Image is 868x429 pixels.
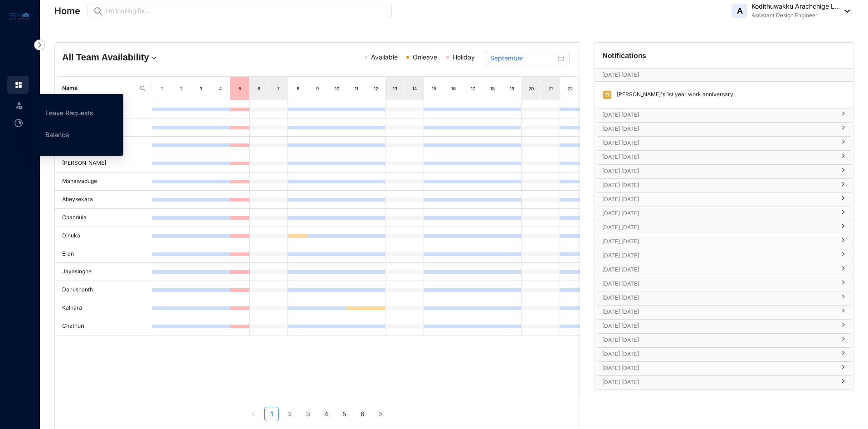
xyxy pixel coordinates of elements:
[840,114,846,116] span: right
[255,84,263,93] div: 6
[275,84,283,93] div: 7
[333,84,341,93] div: 10
[391,84,399,93] div: 13
[527,84,535,93] div: 20
[197,84,205,93] div: 3
[373,407,388,421] button: right
[178,84,185,93] div: 2
[55,317,152,335] td: Chathuri
[840,297,846,299] span: right
[217,84,224,93] div: 4
[840,368,846,370] span: right
[490,53,556,63] input: Select month
[301,407,315,421] li: 3
[413,53,437,61] span: Onleave
[566,84,574,93] div: 22
[595,69,853,81] div: [DATE] [DATE][DATE]
[602,90,612,100] img: anniversary.d4fa1ee0abd6497b2d89d817e415bd57.svg
[283,407,297,421] li: 2
[602,124,835,133] p: [DATE] [DATE]
[15,101,24,110] img: leave-unselected.2934df6273408c3f84d9.svg
[595,123,853,136] div: [DATE] [DATE]
[7,114,29,132] li: Time Attendance
[158,84,166,93] div: 1
[15,81,23,89] img: home.c6720e0a13eba0172344.svg
[314,84,322,93] div: 9
[602,209,835,218] p: [DATE] [DATE]
[337,407,351,421] a: 5
[595,277,853,291] div: [DATE] [DATE]
[840,269,846,271] span: right
[15,119,23,127] img: time-attendance-unselected.8aad090b53826881fffb.svg
[840,311,846,313] span: right
[469,84,477,93] div: 17
[602,153,835,162] p: [DATE] [DATE]
[595,179,853,192] div: [DATE] [DATE]
[840,157,846,158] span: right
[595,165,853,178] div: [DATE] [DATE]
[840,354,846,355] span: right
[595,306,853,319] div: [DATE] [DATE]
[602,70,828,79] p: [DATE] [DATE]
[106,6,386,16] input: I’m looking for...
[602,138,835,148] p: [DATE] [DATE]
[45,109,93,117] a: Leave Requests
[602,321,835,330] p: [DATE] [DATE]
[54,5,80,17] p: Home
[488,84,496,93] div: 18
[45,131,69,138] a: Balance
[602,350,835,359] p: [DATE] [DATE]
[840,227,846,229] span: right
[55,209,152,227] td: Chandula
[55,263,152,281] td: Jayasinghe
[236,84,244,93] div: 5
[595,221,853,235] div: [DATE] [DATE]
[319,407,333,421] li: 4
[508,84,516,93] div: 19
[246,407,261,421] li: Previous Page
[751,11,840,20] p: Assistant Design Engineer
[595,207,853,221] div: [DATE] [DATE]
[294,84,302,93] div: 8
[602,223,835,232] p: [DATE] [DATE]
[301,407,315,421] a: 3
[139,85,146,92] img: search.8ce656024d3affaeffe32e5b30621cb7.svg
[595,235,853,249] div: [DATE] [DATE]
[378,411,383,417] span: right
[840,325,846,327] span: right
[602,279,835,288] p: [DATE] [DATE]
[602,195,835,204] p: [DATE] [DATE]
[840,340,846,341] span: right
[547,84,555,93] div: 21
[840,213,846,215] span: right
[840,199,846,201] span: right
[595,334,853,347] div: [DATE] [DATE]
[602,50,647,61] p: Notifications
[595,108,853,122] div: [DATE] [DATE]
[356,407,369,421] a: 6
[34,39,45,50] img: nav-icon-right.af6afadce00d159da59955279c43614e.svg
[319,407,333,421] a: 4
[55,227,152,245] td: Dinuka
[595,291,853,305] div: [DATE] [DATE]
[602,251,835,260] p: [DATE] [DATE]
[373,407,388,421] li: Next Page
[265,407,278,421] a: 1
[355,407,370,421] li: 6
[840,255,846,257] span: right
[602,378,835,387] p: [DATE] [DATE]
[450,84,458,93] div: 16
[62,84,136,93] span: Name
[595,137,853,150] div: [DATE] [DATE]
[602,307,835,316] p: [DATE] [DATE]
[595,193,853,207] div: [DATE] [DATE]
[595,376,853,390] div: [DATE] [DATE]
[246,407,261,421] button: left
[430,84,438,93] div: 15
[371,53,398,61] span: Available
[62,51,232,64] h4: All Team Availability
[55,299,152,317] td: Kalhara
[602,335,835,345] p: [DATE] [DATE]
[595,390,853,404] div: [DATE] [DATE]
[602,293,835,302] p: [DATE] [DATE]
